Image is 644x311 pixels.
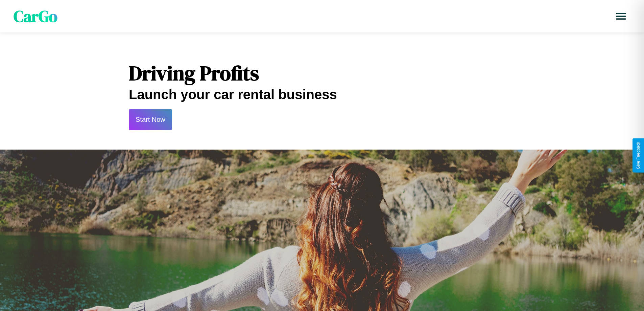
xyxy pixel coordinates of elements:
h1: Driving Profits [129,59,515,87]
button: Open menu [612,7,630,26]
div: Give Feedback [636,142,641,169]
span: CarGo [14,5,57,27]
h2: Launch your car rental business [129,87,515,102]
button: Start Now [129,109,172,130]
